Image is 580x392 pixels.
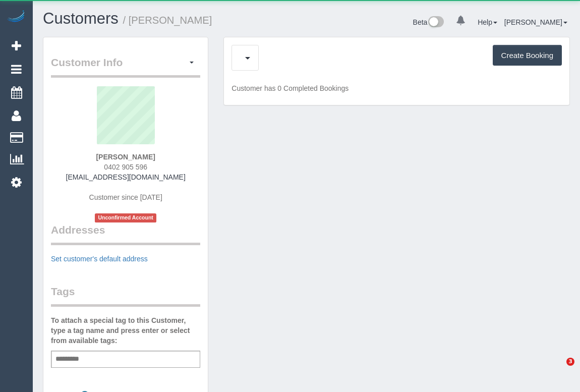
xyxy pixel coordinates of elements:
a: Set customer's default address [51,255,148,263]
a: [PERSON_NAME] [504,18,567,26]
p: Customer has 0 Completed Bookings [231,83,562,93]
legend: Customer Info [51,55,200,78]
a: Customers [43,10,119,27]
legend: Tags [51,284,200,307]
span: 3 [566,358,574,366]
strong: [PERSON_NAME] [96,153,155,161]
small: / [PERSON_NAME] [123,15,212,26]
a: Help [478,18,497,26]
a: [EMAIL_ADDRESS][DOMAIN_NAME] [66,173,186,181]
img: Automaid Logo [6,10,26,24]
label: To attach a special tag to this Customer, type a tag name and press enter or select from availabl... [51,315,200,346]
span: 0402 905 596 [104,163,147,171]
img: New interface [427,16,444,29]
span: Customer since [DATE] [89,193,162,201]
a: Beta [413,18,444,26]
button: Create Booking [493,45,562,66]
span: Unconfirmed Account [95,213,156,222]
iframe: Intercom live chat [546,358,570,382]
